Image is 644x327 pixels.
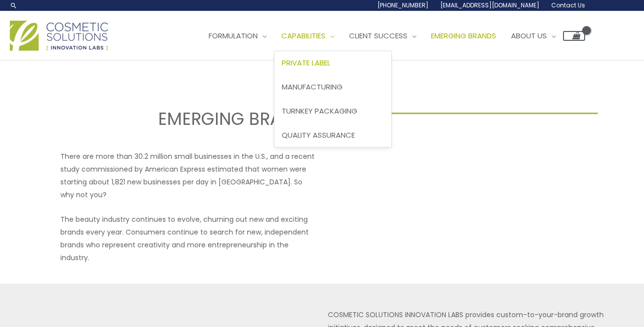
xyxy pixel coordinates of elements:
[440,1,539,9] span: [EMAIL_ADDRESS][DOMAIN_NAME]
[60,150,316,201] p: There are more than 30.2 million small businesses in the U.S., and a recent study commissioned by...
[10,1,18,9] a: Search icon link
[424,21,504,51] a: Emerging Brands
[209,30,258,41] span: Formulation
[282,82,343,92] span: Manufacturing
[563,31,585,41] a: View Shopping Cart, empty
[349,30,407,41] span: Client Success
[281,30,325,41] span: Capabilities
[274,99,391,123] a: Turnkey Packaging
[511,30,547,41] span: About Us
[274,51,391,75] a: Private Label
[551,1,585,9] span: Contact Us
[431,30,496,41] span: Emerging Brands
[377,1,429,9] span: [PHONE_NUMBER]
[282,58,330,68] span: Private Label
[201,21,274,51] a: Formulation
[274,75,391,99] a: Manufacturing
[274,123,391,147] a: Quality Assurance
[342,21,424,51] a: Client Success
[274,21,342,51] a: Capabilities
[504,21,563,51] a: About Us
[46,108,316,130] h2: EMERGING BRANDS
[10,21,108,51] img: Cosmetic Solutions Logo
[282,106,357,116] span: Turnkey Packaging
[282,130,355,140] span: Quality Assurance
[60,213,316,264] p: The beauty industry continues to evolve, churning out new and exciting brands every year. Consume...
[194,21,585,51] nav: Site Navigation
